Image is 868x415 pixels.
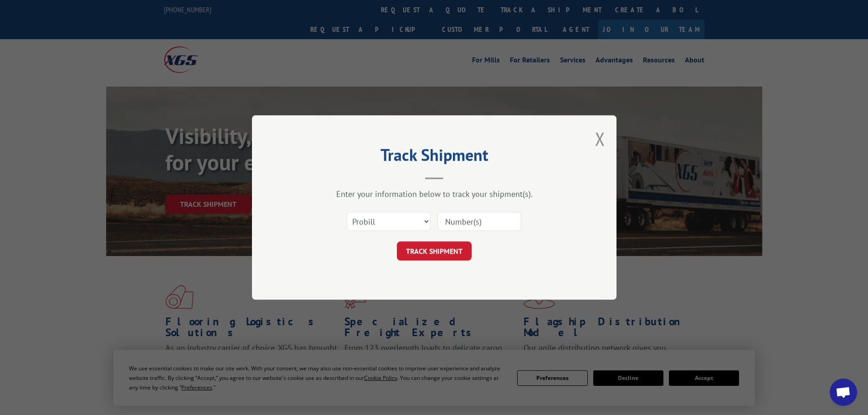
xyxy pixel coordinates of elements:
button: TRACK SHIPMENT [397,241,472,261]
input: Number(s) [437,212,521,231]
h2: Track Shipment [298,149,571,166]
div: Enter your information below to track your shipment(s). [298,189,571,199]
button: Close modal [595,127,605,151]
div: Open chat [830,379,857,406]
